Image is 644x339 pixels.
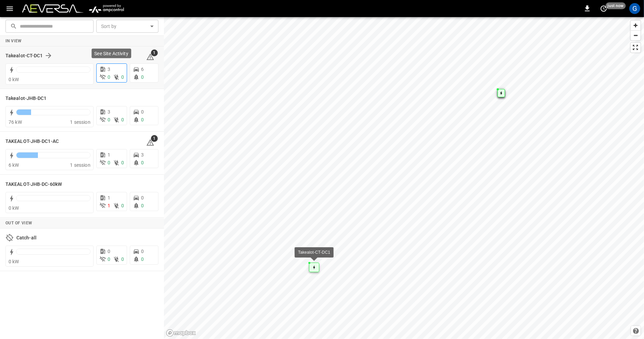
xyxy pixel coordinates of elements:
[108,249,110,254] span: 0
[9,205,19,211] span: 0 kW
[141,203,144,208] span: 0
[108,256,110,262] span: 0
[121,74,124,80] span: 0
[108,203,110,208] span: 1
[9,162,19,168] span: 6 kW
[9,119,22,125] span: 76 kW
[298,249,330,256] div: Takealot-CT-DC1
[70,162,90,168] span: 1 session
[5,138,59,145] h6: TAKEALOT-JHB-DC1-AC
[309,263,319,272] div: Map marker
[70,119,90,125] span: 1 session
[121,117,124,122] span: 0
[108,109,110,115] span: 3
[9,259,19,264] span: 0 kW
[141,74,144,80] span: 0
[141,67,144,72] span: 6
[606,2,626,9] span: just now
[121,203,124,208] span: 0
[629,3,640,14] div: profile-icon
[631,20,641,30] button: Zoom in
[108,117,110,122] span: 0
[141,117,144,122] span: 0
[631,30,641,40] button: Zoom out
[5,39,22,43] strong: In View
[108,74,110,80] span: 0
[108,67,110,72] span: 3
[141,249,144,254] span: 0
[151,49,158,56] span: 1
[9,77,19,82] span: 0 kW
[108,160,110,165] span: 0
[5,221,32,225] strong: Out of View
[5,181,62,188] h6: TAKEALOT-JHB-DC-60kW
[22,4,84,13] img: Customer Logo
[141,195,144,201] span: 0
[498,89,505,97] div: Map marker
[5,95,47,102] h6: Takealot-JHB-DC1
[598,3,609,14] button: set refresh interval
[151,135,158,142] span: 1
[121,160,124,165] span: 0
[5,52,43,60] h6: Takealot-CT-DC1
[86,2,126,15] img: ampcontrol.io logo
[108,152,110,158] span: 1
[166,329,196,337] a: Mapbox homepage
[141,152,144,158] span: 3
[121,256,124,262] span: 0
[141,160,144,165] span: 0
[94,50,128,57] p: See Site Activity
[16,234,37,242] h6: Catch-all
[141,109,144,115] span: 0
[141,256,144,262] span: 0
[108,195,110,201] span: 1
[164,17,644,339] canvas: Map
